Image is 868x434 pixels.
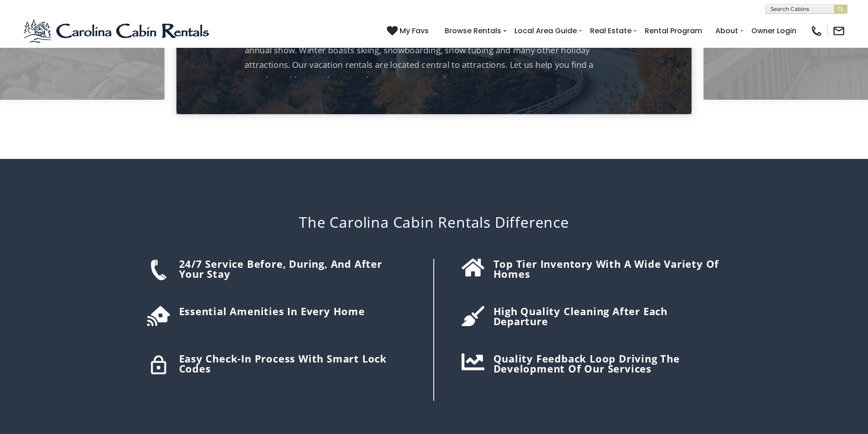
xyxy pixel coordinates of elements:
h5: Top tier inventory with a wide variety of homes [493,259,721,279]
a: Browse Rentals [440,23,506,39]
img: Blue-2.png [23,17,212,45]
a: Rental Program [640,23,707,39]
a: Real Estate [586,23,636,39]
a: Local Area Guide [510,23,581,39]
h5: Quality feedback loop driving the development of our services [493,353,721,373]
a: Owner Login [747,23,801,39]
h5: High quality cleaning after each departure [493,306,721,326]
a: About [711,23,743,39]
span: My Favs [400,25,429,36]
h5: Easy check-in process with Smart Lock codes [179,353,411,373]
img: phone-regular-black.png [810,25,823,37]
a: My Favs [387,25,431,37]
h5: 24/7 Service before, during, and after your stay [179,259,411,279]
img: mail-regular-black.png [832,25,845,37]
h5: Essential amenities in every home [179,306,411,316]
h2: The Carolina Cabin Rentals Difference [143,214,726,231]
